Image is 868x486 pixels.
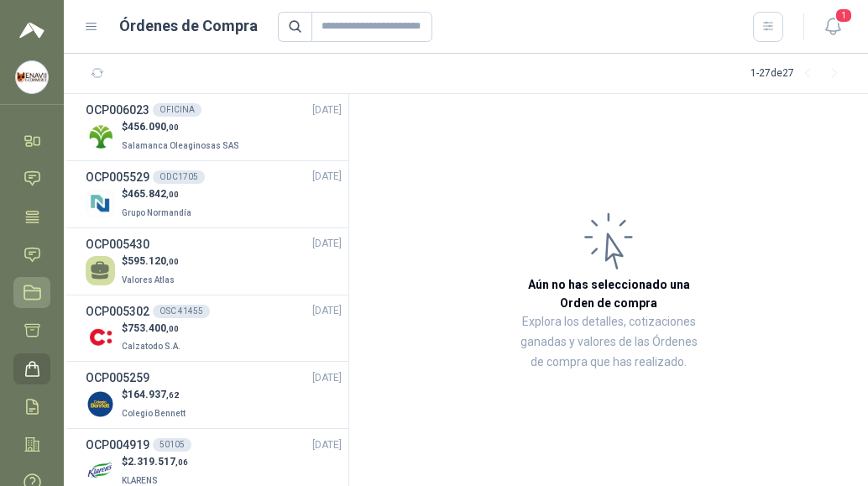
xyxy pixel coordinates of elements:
span: ,00 [166,257,179,266]
span: 456.090 [128,121,179,133]
a: OCP005259[DATE] Company Logo$164.937,62Colegio Bennett [86,368,342,421]
p: $ [122,186,195,202]
p: Explora los detalles, cotizaciones ganadas y valores de las Órdenes de compra que has realizado. [517,312,700,373]
span: [DATE] [312,303,342,319]
a: OCP006023OFICINA[DATE] Company Logo$456.090,00Salamanca Oleaginosas SAS [86,101,342,154]
div: OFICINA [153,103,201,117]
img: Company Logo [86,322,115,352]
span: 1 [834,8,853,24]
div: ODC1705 [153,170,205,184]
span: [DATE] [312,236,342,252]
span: ,00 [166,324,179,333]
span: [DATE] [312,169,342,185]
span: ,06 [175,457,188,467]
span: 465.842 [128,188,179,200]
a: OCP005529ODC1705[DATE] Company Logo$465.842,00Grupo Normandía [86,168,342,221]
img: Logo peakr [19,20,44,40]
span: Salamanca Oleaginosas SAS [122,141,239,150]
span: Grupo Normandía [122,208,191,217]
span: Calzatodo S.A. [122,342,180,351]
h3: OCP005259 [86,368,149,387]
span: [DATE] [312,370,342,386]
h3: Aún no has seleccionado una Orden de compra [517,275,700,312]
span: 164.937 [128,389,179,400]
span: [DATE] [312,437,342,453]
span: 753.400 [128,322,179,334]
span: [DATE] [312,102,342,118]
h3: OCP004919 [86,436,149,454]
button: 1 [818,12,848,42]
span: 2.319.517 [128,456,188,468]
p: $ [122,454,188,470]
div: 50105 [153,438,191,452]
p: $ [122,253,179,269]
div: OSC 41455 [153,305,210,318]
a: OCP005430[DATE] $595.120,00Valores Atlas [86,235,342,288]
span: Colegio Bennett [122,409,186,418]
img: Company Logo [86,389,115,419]
span: Valores Atlas [122,275,175,285]
img: Company Logo [86,122,115,151]
p: $ [122,119,243,135]
span: 595.120 [128,255,179,267]
h1: Órdenes de Compra [119,14,258,38]
h3: OCP006023 [86,101,149,119]
h3: OCP005302 [86,302,149,321]
span: KLARENS [122,476,158,485]
p: $ [122,321,184,337]
h3: OCP005430 [86,235,149,253]
span: ,00 [166,190,179,199]
span: ,00 [166,123,179,132]
h3: OCP005529 [86,168,149,186]
a: OCP005302OSC 41455[DATE] Company Logo$753.400,00Calzatodo S.A. [86,302,342,355]
img: Company Logo [16,61,48,93]
span: ,62 [166,390,179,400]
div: 1 - 27 de 27 [750,60,848,87]
p: $ [122,387,189,403]
img: Company Logo [86,189,115,218]
img: Company Logo [86,457,115,486]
